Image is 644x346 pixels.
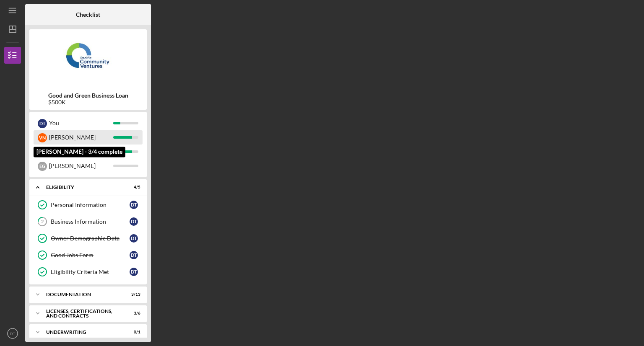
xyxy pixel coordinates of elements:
div: Documentation [46,292,119,297]
div: 0 / 1 [125,330,140,335]
div: [PERSON_NAME] [49,130,113,145]
div: D T [130,251,138,259]
img: Product logo [29,34,147,84]
div: You [49,116,113,130]
div: D T [130,201,138,209]
div: 3 / 6 [125,311,140,316]
div: D T [38,119,47,128]
div: E G [38,162,47,171]
a: 2Business InformationDT [34,213,143,230]
div: Eligibility [46,185,119,190]
div: D T [130,234,138,243]
div: 4 / 5 [125,185,140,190]
div: Underwriting [46,330,119,335]
b: Good and Green Business Loan [48,92,128,99]
div: Good Jobs Form [51,252,130,258]
div: V N [38,133,47,142]
b: Checklist [76,11,100,18]
div: Business Information [51,218,130,225]
div: Owner Demographic Data [51,235,130,242]
div: Licenses, Certifications, and Contracts [46,309,119,318]
div: $500K [48,99,128,106]
div: D T [130,268,138,276]
div: 3 / 13 [125,292,140,297]
div: V T [38,147,47,157]
a: Eligibility Criteria MetDT [34,263,143,280]
div: [PERSON_NAME] [49,145,113,159]
div: Eligibility Criteria Met [51,269,130,275]
div: D T [130,217,138,226]
tspan: 2 [41,219,44,225]
div: [PERSON_NAME] [49,159,113,173]
a: Good Jobs FormDT [34,247,143,263]
a: Personal InformationDT [34,196,143,213]
text: DT [10,331,16,336]
div: Personal Information [51,201,130,208]
button: DT [4,325,21,342]
a: Owner Demographic DataDT [34,230,143,247]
